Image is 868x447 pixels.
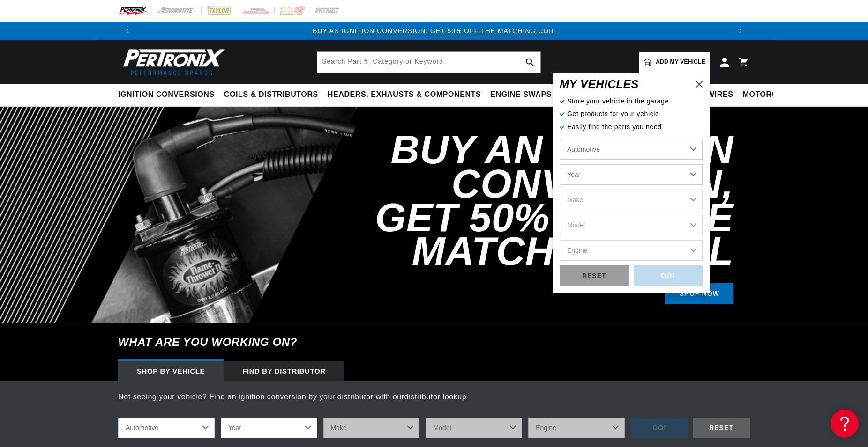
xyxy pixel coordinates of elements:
select: Model [426,418,522,438]
select: Make [323,418,420,438]
div: RESET [560,265,629,286]
summary: Headers, Exhausts & Components [323,84,486,106]
h6: MY VEHICLE S [560,80,639,89]
select: Model [560,215,703,235]
select: Year [221,418,317,438]
select: Engine [560,240,703,261]
p: Get products for your vehicle [560,109,703,119]
input: Search Part #, Category or Keyword [317,52,540,73]
p: Store your vehicle in the garage [560,96,703,106]
span: Engine Swaps [490,90,552,100]
a: Add my vehicle [639,52,710,73]
span: Headers, Exhausts & Components [328,90,481,100]
slideshow-component: Translation missing: en.sections.announcements.announcement_bar [95,22,773,40]
span: Coils & Distributors [224,90,318,100]
summary: Motorcycle [738,84,803,106]
div: 1 of 3 [137,26,731,36]
a: SHOP NOW [665,283,733,304]
button: Translation missing: en.sections.announcements.next_announcement [731,22,750,40]
button: search button [520,52,540,73]
div: Shop by vehicle [118,361,224,381]
p: Not seeing your vehicle? Find an ignition conversion by your distributor with our [118,391,750,403]
summary: Coils & Distributors [219,84,323,106]
select: Ride Type [560,139,703,160]
div: Announcement [137,26,731,36]
a: distributor lookup [404,393,467,401]
a: BUY AN IGNITION CONVERSION, GET 50% OFF THE MATCHING COIL [313,27,555,35]
h2: Buy an Ignition Conversion, Get 50% off the Matching Coil [333,133,733,268]
span: Ignition Conversions [118,90,215,100]
span: Motorcycle [743,90,799,100]
summary: Engine Swaps [486,84,556,106]
p: Easily find the parts you need [560,122,703,132]
summary: Ignition Conversions [118,84,219,106]
select: Make [560,190,703,210]
span: Add my vehicle [656,58,705,66]
select: Year [560,164,703,185]
div: Find by Distributor [224,361,344,381]
h6: What are you working on? [95,323,773,361]
img: Pertronix [118,46,226,78]
button: Translation missing: en.sections.announcements.previous_announcement [118,22,137,40]
select: Engine [528,418,625,438]
select: Ride Type [118,418,215,438]
div: RESET [693,418,750,439]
